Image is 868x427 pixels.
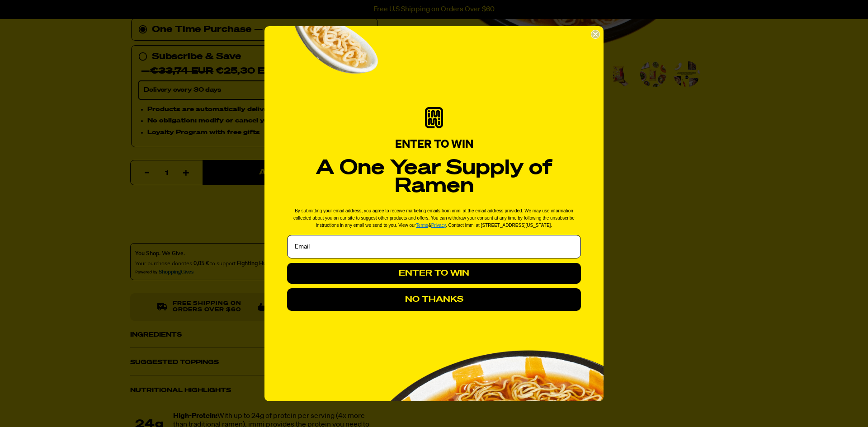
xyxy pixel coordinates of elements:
[287,288,581,311] button: NO THANKS
[431,223,446,228] a: Privacy
[293,208,575,228] span: By submitting your email address, you agree to receive marketing emails from immi at the email ad...
[395,139,473,150] span: ENTER TO WIN
[316,158,552,197] strong: A One Year Supply of Ramen
[425,107,443,128] img: immi
[416,223,428,228] a: Terms
[591,30,600,39] button: Close dialog
[287,263,581,284] button: ENTER TO WIN
[287,235,581,258] input: Email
